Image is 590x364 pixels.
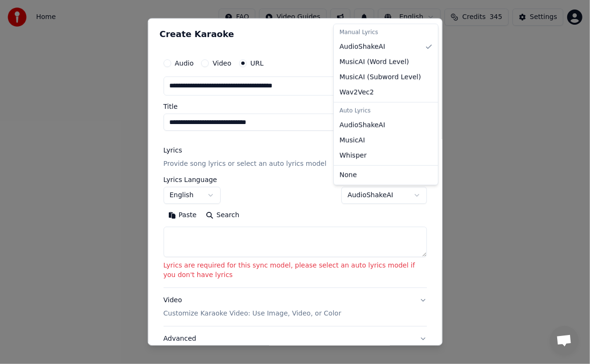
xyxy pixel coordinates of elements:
span: None [339,171,357,180]
div: Auto Lyrics [336,105,436,118]
span: AudioShakeAI [339,121,385,130]
span: Whisper [339,151,367,161]
span: AudioShakeAI [339,42,385,52]
div: Manual Lyrics [336,26,436,39]
span: Wav2Vec2 [339,88,374,97]
span: MusicAI ( Subword Level ) [339,73,421,82]
span: MusicAI ( Word Level ) [339,57,409,67]
span: MusicAI [339,136,365,145]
